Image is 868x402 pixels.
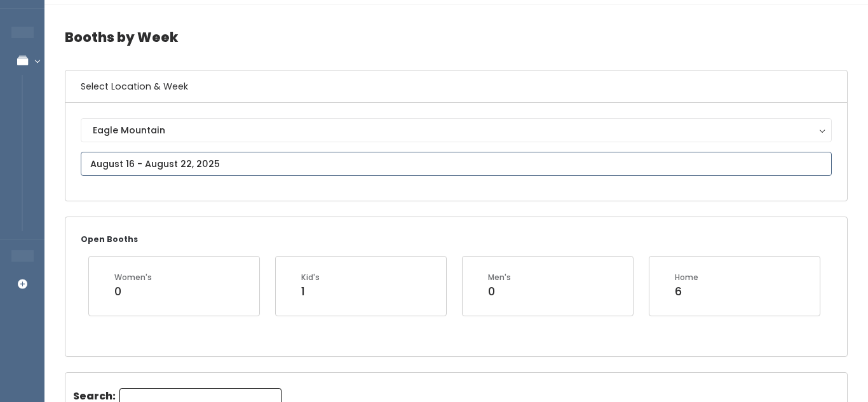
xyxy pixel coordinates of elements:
div: 0 [488,283,511,300]
div: 6 [675,283,698,300]
h4: Booths by Week [65,20,848,55]
button: Eagle Mountain [81,118,832,142]
div: Men's [488,272,511,283]
div: Kid's [301,272,320,283]
div: 0 [114,283,152,300]
div: Women's [114,272,152,283]
input: August 16 - August 22, 2025 [81,152,832,176]
div: Home [675,272,698,283]
div: 1 [301,283,320,300]
h6: Select Location & Week [65,70,847,103]
div: Eagle Mountain [93,123,820,137]
small: Open Booths [81,234,138,245]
